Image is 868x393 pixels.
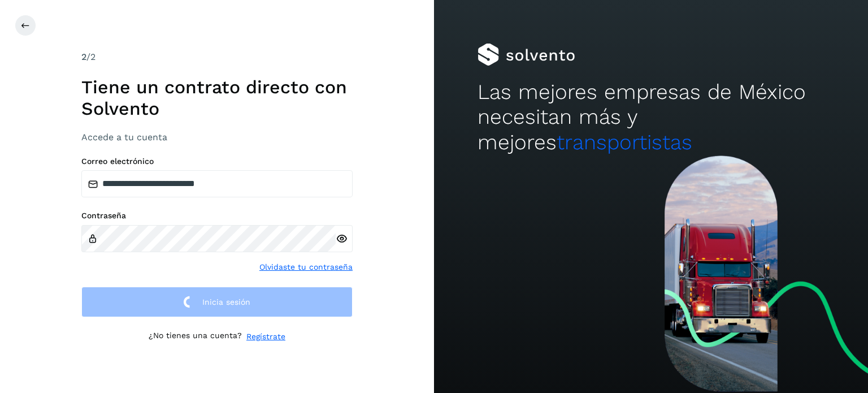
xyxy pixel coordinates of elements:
[202,298,250,306] span: Inicia sesión
[149,331,242,343] p: ¿No tienes una cuenta?
[259,261,353,273] a: Olvidaste tu contraseña
[81,287,353,318] button: Inicia sesión
[81,157,353,166] label: Correo electrónico
[81,51,86,62] span: 2
[246,331,285,343] a: Regístrate
[81,132,353,142] h3: Accede a tu cuenta
[81,211,353,221] label: Contraseña
[81,76,353,120] h1: Tiene un contrato directo con Solvento
[81,50,353,64] div: /2
[557,130,692,154] span: transportistas
[478,80,824,155] h2: Las mejores empresas de México necesitan más y mejores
